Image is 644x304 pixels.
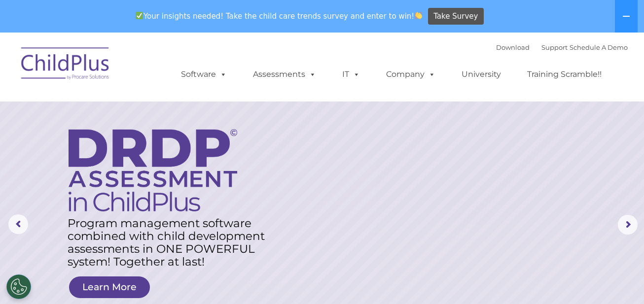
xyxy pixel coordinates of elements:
a: Learn More [69,276,150,298]
img: 👏 [415,12,422,19]
a: Take Survey [428,8,484,25]
rs-layer: Program management software combined with child development assessments in ONE POWERFUL system! T... [68,217,274,268]
span: Phone number [137,105,179,113]
a: Software [171,65,237,84]
span: Last name [137,65,167,72]
a: University [452,65,511,84]
a: Download [496,43,530,51]
button: Cookies Settings [6,274,31,299]
a: IT [332,65,370,84]
a: Company [376,65,445,84]
a: Schedule A Demo [570,43,628,51]
span: Your insights needed! Take the child care trends survey and enter to win! [131,6,427,26]
a: Training Scramble!! [517,65,611,84]
img: ✅ [136,12,143,19]
a: Assessments [243,65,326,84]
span: Take Survey [433,8,478,25]
img: DRDP Assessment in ChildPlus [69,129,237,211]
font: | [496,43,628,51]
a: Support [541,43,568,51]
img: ChildPlus by Procare Solutions [16,40,115,90]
